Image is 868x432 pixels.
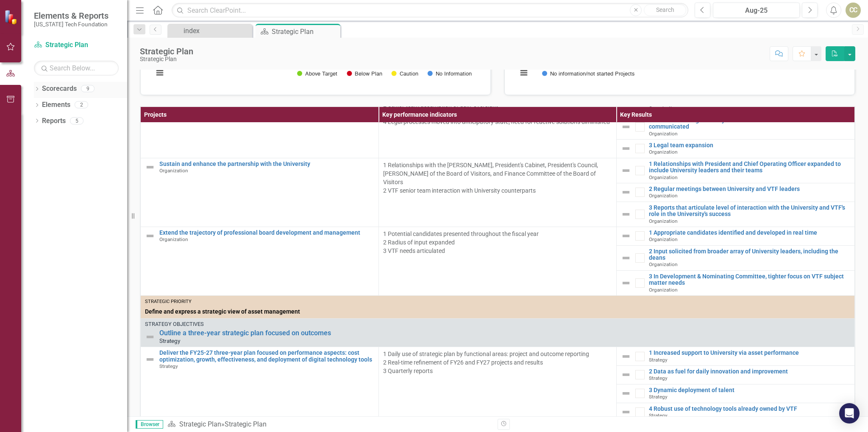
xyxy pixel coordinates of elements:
[159,161,374,167] a: Sustain and enhance the partnership with the University
[649,375,668,381] span: Strategy
[621,187,631,197] img: Not Defined
[436,71,472,77] text: No Information
[621,143,631,154] img: Not Defined
[428,70,471,77] button: Show No Information
[34,40,119,50] a: Strategic Plan
[392,70,418,77] button: Show Caution
[644,4,686,16] button: Search
[159,350,374,363] a: Deliver the FY25-27 three-year plan focused on performance aspects: cost optimization, growth, ef...
[649,350,850,356] a: 1 Increased support to University via asset performance
[649,218,678,224] span: Organization
[649,273,850,286] a: 3 In Development & Nominating Committee, tighter focus on VTF subject matter needs
[145,298,850,305] div: Strategic Priority
[649,117,850,130] a: 2 Decision-making authority of each team member clarified and communicated
[145,321,850,327] div: Strategy Objectives
[145,307,850,316] span: Define and express a strategic view of asset management
[621,209,631,219] img: Not Defined
[649,193,678,199] span: Organization
[42,100,70,110] a: Elements
[542,70,634,77] button: Show No information/not started Projects
[159,363,178,369] span: Strategy
[145,162,155,172] img: Not Defined
[621,278,631,288] img: Not Defined
[518,67,530,79] button: View chart menu, Chart
[621,407,631,417] img: Not Defined
[846,3,861,18] button: CC
[649,261,678,267] span: Organization
[4,9,19,24] img: ClearPoint Strategy
[355,71,382,77] text: Below Plan
[649,412,668,418] span: Strategy
[656,6,674,13] span: Search
[179,420,221,428] a: Strategic Plan
[621,370,631,380] img: Not Defined
[383,350,612,375] p: 1 Daily use of strategic plan by functional areas: project and outcome reporting 2 Real-time refi...
[621,166,631,176] img: Not Defined
[649,357,668,363] span: Strategy
[649,394,668,400] span: Strategy
[649,230,850,236] a: 1 Appropriate candidates identified and developed in real time
[140,56,193,62] div: Strategic Plan
[649,174,678,180] span: Organization
[649,131,678,137] span: Organization
[713,3,800,18] button: Aug-25
[159,168,188,174] span: Organization
[649,368,850,375] a: 2 Data as fuel for daily innovation and improvement
[167,420,491,429] div: »
[649,287,678,293] span: Organization
[297,70,337,77] button: Show Above Target
[621,253,631,263] img: Not Defined
[75,101,88,109] div: 2
[145,231,155,241] img: Not Defined
[170,25,250,36] a: index
[159,230,374,236] a: Extend the trajectory of professional board development and management
[225,420,267,428] div: Strategic Plan
[649,248,850,261] a: 2 Input solicited from broader array of University leaders, including the deans
[383,230,612,255] p: 1 Potential candidates presented throughout the fiscal year 2 Radius of input expanded 3 VTF need...
[621,231,631,241] img: Not Defined
[34,61,119,76] input: Search Below...
[621,388,631,398] img: Not Defined
[649,149,678,155] span: Organization
[272,26,338,37] div: Strategic Plan
[649,406,850,412] a: 4 Robust use of technology tools already owned by VTF
[145,354,155,365] img: Not Defined
[140,47,193,56] div: Strategic Plan
[649,142,850,149] a: 3 Legal team expansion
[136,420,163,429] span: Browser
[70,117,83,124] div: 5
[184,25,250,36] div: index
[649,387,850,393] a: 3 Dynamic deployment of talent
[42,116,66,126] a: Reports
[649,161,850,174] a: 1 Relationships with President and Chief Operating Officer expanded to include University leaders...
[621,122,631,132] img: Not Defined
[716,6,797,16] div: Aug-25
[159,337,180,344] span: Strategy
[81,85,95,93] div: 9
[347,70,382,77] button: Show Below Plan
[383,161,612,195] p: 1 Relationships with the [PERSON_NAME], President's Cabinet, President's Council, [PERSON_NAME] o...
[839,403,860,424] div: Open Intercom Messenger
[145,332,155,342] img: Not Defined
[649,186,850,192] a: 2 Regular meetings between University and VTF leaders
[649,236,678,242] span: Organization
[159,236,188,242] span: Organization
[34,11,108,21] span: Elements & Reports
[172,3,688,18] input: Search ClearPoint...
[42,84,77,94] a: Scorecards
[649,205,850,218] a: 3 Reports that articulate level of interaction with the University and VTF's role in the Universi...
[34,21,108,28] small: [US_STATE] Tech Foundation
[159,329,850,337] a: Outline a three-year strategic plan focused on outcomes
[621,351,631,362] img: Not Defined
[154,67,166,79] button: View chart menu, Chart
